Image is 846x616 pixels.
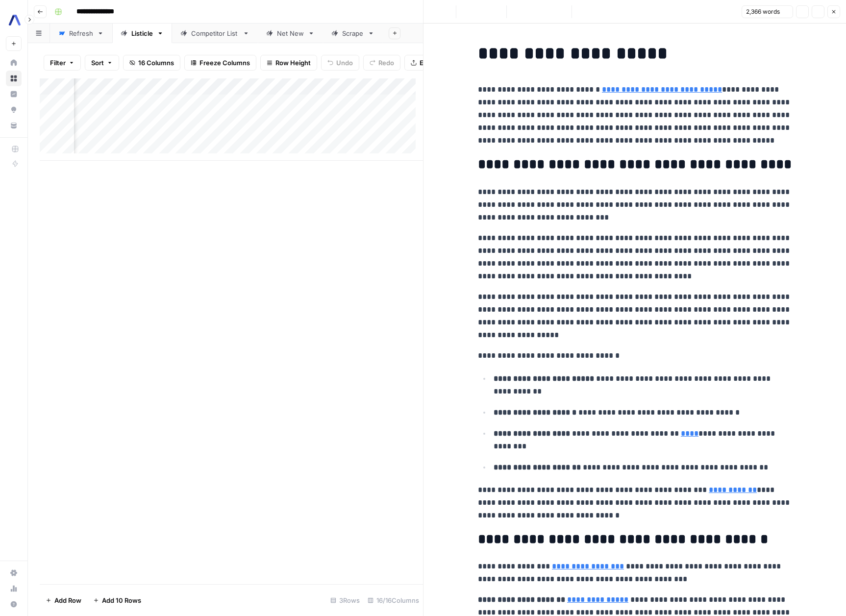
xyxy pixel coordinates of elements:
button: Sort [85,55,119,71]
a: Net New [258,24,323,43]
button: 16 Columns [123,55,180,71]
span: Add Row [54,595,81,605]
span: Filter [50,58,66,68]
div: Refresh [69,28,93,38]
button: Workspace: AssemblyAI [6,8,22,32]
div: Competitor List [191,28,239,38]
a: Competitor List [172,24,258,43]
button: Redo [363,55,400,71]
a: Your Data [6,118,22,133]
button: Freeze Columns [184,55,256,71]
a: Browse [6,71,22,86]
a: Usage [6,581,22,596]
button: Filter [44,55,81,71]
span: Redo [378,58,394,68]
a: Settings [6,565,22,581]
button: Undo [321,55,359,71]
button: Row Height [260,55,317,71]
a: Opportunities [6,102,22,118]
div: Listicle [131,28,153,38]
img: AssemblyAI Logo [6,11,24,29]
span: Undo [336,58,353,68]
div: Scrape [342,28,364,38]
button: 2,366 words [742,5,793,18]
span: 16 Columns [138,58,174,68]
button: Add Row [40,592,87,608]
a: Insights [6,86,22,102]
button: Help + Support [6,596,22,612]
button: Export CSV [404,55,461,71]
span: 2,366 words [746,7,780,16]
div: 16/16 Columns [364,592,423,608]
a: Refresh [50,24,112,43]
div: 3 Rows [326,592,364,608]
a: Home [6,55,22,71]
div: Net New [277,28,304,38]
a: Listicle [112,24,172,43]
a: Scrape [323,24,383,43]
span: Add 10 Rows [102,595,141,605]
button: Add 10 Rows [87,592,147,608]
span: Row Height [275,58,311,68]
span: Sort [91,58,104,68]
span: Freeze Columns [199,58,250,68]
